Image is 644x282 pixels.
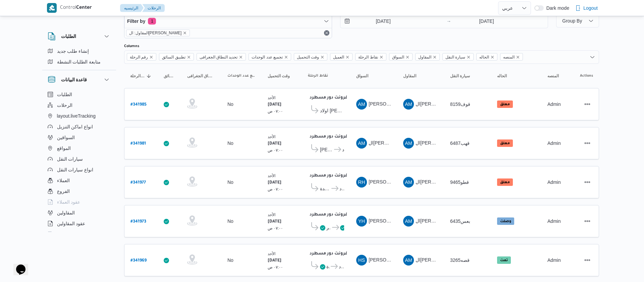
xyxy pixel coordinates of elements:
span: ال[PERSON_NAME] [416,140,459,146]
button: Remove المنصه from selection in this group [516,55,520,59]
button: layout.liveTracking [45,111,113,121]
span: رقم الرحلة; Sorted in descending order [130,73,145,79]
span: عقود المقاولين [57,219,86,228]
button: متابعة الطلبات النشطة [45,56,113,67]
span: 1 active filters [148,18,156,25]
span: ال[PERSON_NAME] [416,101,459,107]
b: # 341985 [130,103,147,107]
a: #341973 [130,217,146,226]
span: فرونت دور مسطرد [339,263,344,271]
button: المقاول [400,71,441,81]
input: Press the down key to open a popover containing a calendar. [340,14,417,28]
button: Actions [582,99,593,110]
span: المقاول: الهامي محمد خالد علي [126,30,190,36]
button: remove selected entity [183,31,187,35]
span: AM [405,216,412,227]
span: Admin [547,257,561,263]
button: سيارات النقل [45,154,113,164]
a: #341977 [130,178,146,187]
span: تطبيق السائق [162,53,185,61]
label: Columns [124,44,139,49]
span: الطلبات [57,90,72,98]
button: Actions [582,138,593,149]
span: Admin [547,218,561,224]
span: قطو9465 [450,179,469,185]
span: [PERSON_NAME] [369,257,407,263]
span: قسم مصر الجديدة [320,185,330,193]
span: المقاول: ال[PERSON_NAME] [129,30,181,36]
small: الأحد [268,95,275,100]
span: AM [358,99,365,110]
small: ٠٧:٠٠ ص [268,226,283,230]
span: تجميع عدد الوحدات [227,73,256,79]
div: No [227,257,233,263]
button: Remove العميل from selection in this group [345,55,350,59]
span: Admin [547,179,561,185]
span: AM [405,177,412,188]
span: تحديد النطاق الجغرافى [197,53,246,61]
span: معلق [497,178,513,186]
span: [PERSON_NAME] الجديدة [320,146,333,154]
span: المقاول [418,53,431,61]
span: الفروع [57,187,70,195]
b: # 341969 [130,258,147,263]
button: وقت التحميل [265,71,299,81]
button: Group By [556,14,599,28]
span: السواق [356,73,368,79]
span: المنصه [503,53,515,61]
button: انواع سيارات النقل [45,164,113,175]
b: فرونت دور مسطرد [310,212,348,217]
span: تطبيق السائق [164,73,175,79]
span: انواع سيارات النقل [57,166,94,174]
div: No [227,218,233,224]
span: الرحلات [57,101,72,109]
button: قاعدة البيانات [48,76,111,84]
button: تحديد النطاق الجغرافى [184,71,218,81]
b: معلق [500,180,510,185]
small: ٠٧:٠٠ ص [268,187,283,191]
div: الطلبات [42,46,116,70]
a: #341981 [130,139,146,148]
span: AM [405,138,412,149]
span: عقود العملاء [57,198,80,206]
div: No [227,179,233,185]
img: X8yXhbKr1z7QwAAAABJRU5ErkJggg== [47,3,57,13]
div: Alhamai Muhammad Khald Ali [403,138,414,149]
b: # 341973 [130,219,146,224]
span: تجميع عدد الوحدات [249,53,291,61]
b: وصلت [500,219,511,224]
span: [PERSON_NAME] [PERSON_NAME] [369,218,447,224]
span: المنصه [547,73,559,79]
span: تحديد النطاق الجغرافى [200,53,238,61]
span: Group By [562,18,582,24]
span: نقاط الرحلة [355,53,386,61]
span: AM [405,255,412,266]
button: الحاله [494,71,538,81]
button: Filter by1 active filters [124,14,332,28]
span: انواع اماكن التنزيل [57,123,93,131]
span: المقاول [415,53,440,61]
button: Actions [582,177,593,188]
button: السواقين [45,132,113,143]
svg: Sorted in descending order [146,73,152,79]
div: → [446,19,451,24]
div: Hanei Said Muhammad Muhammad Faj Alnoar [356,255,367,266]
button: Remove وقت التحميل from selection in this group [320,55,324,59]
span: سيارة النقل [450,73,470,79]
span: نقاط الرحلة [308,73,328,79]
span: المواقع [57,144,71,152]
span: وقت التحميل [297,53,319,61]
span: العميل [333,53,344,61]
button: Remove تجميع عدد الوحدات from selection in this group [284,55,288,59]
span: نقاط الرحلة [358,53,378,61]
div: Alhamai Muhammad Khald Ali [403,99,414,110]
span: قوف8159 [450,102,470,107]
span: فرونت دور مسطرد [342,146,344,154]
button: سيارة النقل [447,71,488,81]
small: ٠٧:٠٠ ص [268,265,283,269]
span: AM [405,99,412,110]
span: Actions [580,73,593,79]
span: قصه3265 [450,257,470,263]
span: ال[PERSON_NAME] [369,140,412,146]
